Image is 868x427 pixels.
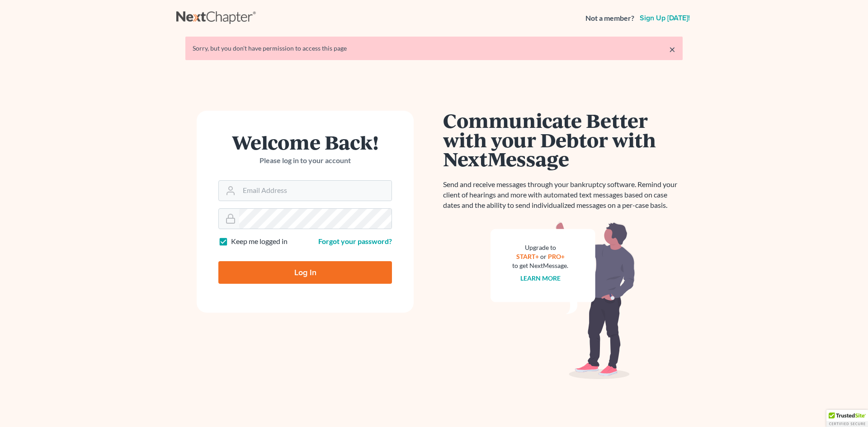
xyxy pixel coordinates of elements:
div: to get NextMessage. [512,261,568,270]
a: Learn more [520,274,561,282]
input: Email Address [239,181,392,201]
a: × [669,44,675,55]
span: or [540,253,547,260]
div: Upgrade to [512,243,568,252]
input: Log In [218,261,392,284]
a: Sign up [DATE]! [638,14,692,22]
a: Forgot your password? [318,237,392,245]
a: START+ [516,253,539,260]
h1: Welcome Back! [218,132,392,152]
p: Send and receive messages through your bankruptcy software. Remind your client of hearings and mo... [443,179,683,211]
strong: Not a member? [585,13,634,23]
p: Please log in to your account [218,155,392,166]
div: Sorry, but you don't have permission to access this page [193,44,675,53]
a: PRO+ [548,253,565,260]
img: nextmessage_bg-59042aed3d76b12b5cd301f8e5b87938c9018125f34e5fa2b7a6b67550977c72.svg [491,221,635,380]
div: TrustedSite Certified [826,410,868,427]
h1: Communicate Better with your Debtor with NextMessage [443,111,683,169]
label: Keep me logged in [231,236,288,247]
